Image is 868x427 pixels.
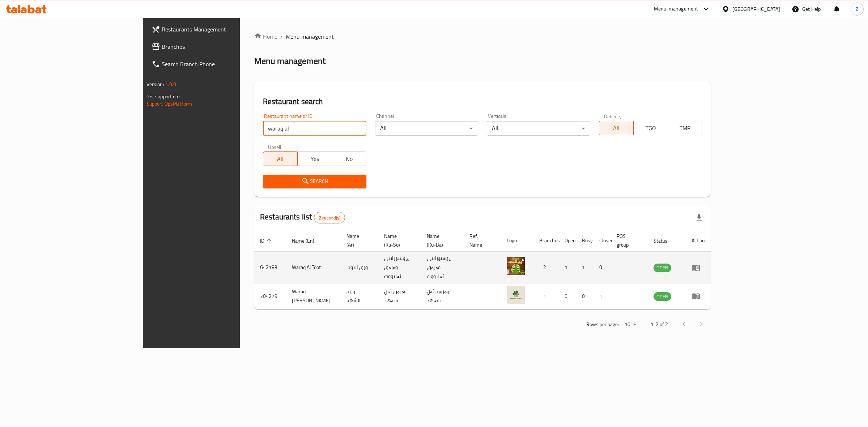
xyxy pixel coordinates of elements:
span: Name (Ku-So) [384,232,412,249]
label: Delivery [604,114,622,119]
td: ڕێستۆرانتی وەرەق ئەلتووت [378,252,421,283]
span: Branches [162,42,282,51]
span: Version: [146,80,164,89]
span: All [602,123,631,133]
span: Name (Ar) [346,232,370,249]
button: Yes [297,151,332,166]
span: Get support on: [146,92,180,101]
td: 0 [593,252,611,283]
table: enhanced table [254,230,711,309]
div: Rows per page: [622,319,639,330]
span: Ref. Name [469,232,493,249]
button: All [599,121,634,135]
div: All [375,121,478,136]
td: 1 [533,283,559,309]
td: 1 [593,283,611,309]
span: Name (Ku-Ba) [427,232,455,249]
button: TMP [668,121,702,135]
div: [GEOGRAPHIC_DATA] [732,5,780,13]
td: وەرەق ئەل شەهد [421,283,464,309]
td: 1 [559,252,576,283]
td: وەرەق ئەل شەهد [378,283,421,309]
a: Branches [146,38,288,55]
td: ورق الشهد [341,283,378,309]
span: TMP [671,123,699,133]
td: Waraq [PERSON_NAME] [286,283,341,309]
a: Search Branch Phone [146,55,288,73]
img: Waraq Al Shahad [507,286,525,304]
nav: breadcrumb [254,32,711,41]
span: 1.0.0 [165,80,176,89]
span: POS group [617,232,639,249]
a: Support.OpsPlatform [146,99,192,108]
p: Rows per page: [586,320,619,329]
span: ID [260,236,274,245]
a: Restaurants Management [146,21,288,38]
button: TGO [633,121,668,135]
span: Name (En) [292,236,324,245]
h2: Restaurant search [263,96,702,107]
td: 1 [576,252,593,283]
div: All [487,121,590,136]
button: All [263,151,298,166]
span: OPEN [654,264,671,272]
td: 0 [559,283,576,309]
span: Status [654,236,677,245]
td: ورق التوت [341,252,378,283]
button: Search [263,175,366,188]
img: Waraq Al Toot [507,257,525,275]
span: No [335,154,363,164]
td: 2 [533,252,559,283]
div: Menu-management [654,5,698,13]
span: Restaurants Management [162,25,282,34]
td: Waraq Al Toot [286,252,341,283]
span: 2 record(s) [314,214,345,221]
span: TGO [637,123,665,133]
h2: Menu management [254,55,325,67]
p: 1-2 of 2 [651,320,668,329]
th: Open [559,230,576,252]
input: Search for restaurant name or ID.. [263,121,366,136]
label: Upsell [268,144,281,149]
div: Total records count [314,212,345,223]
h2: Restaurants list [260,212,345,223]
span: All [266,154,295,164]
span: Search Branch Phone [162,60,282,68]
span: Z [856,5,859,13]
button: No [332,151,366,166]
span: OPEN [654,293,671,301]
span: Search [269,177,361,186]
td: ڕێستۆرانتی وەرەق ئەلتووت [421,252,464,283]
th: Logo [501,230,533,252]
th: Action [686,230,711,252]
div: Export file [690,209,708,226]
th: Branches [533,230,559,252]
div: Menu [692,292,705,300]
td: 0 [576,283,593,309]
span: Menu management [286,32,334,41]
th: Closed [593,230,611,252]
th: Busy [576,230,593,252]
span: Yes [301,154,329,164]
